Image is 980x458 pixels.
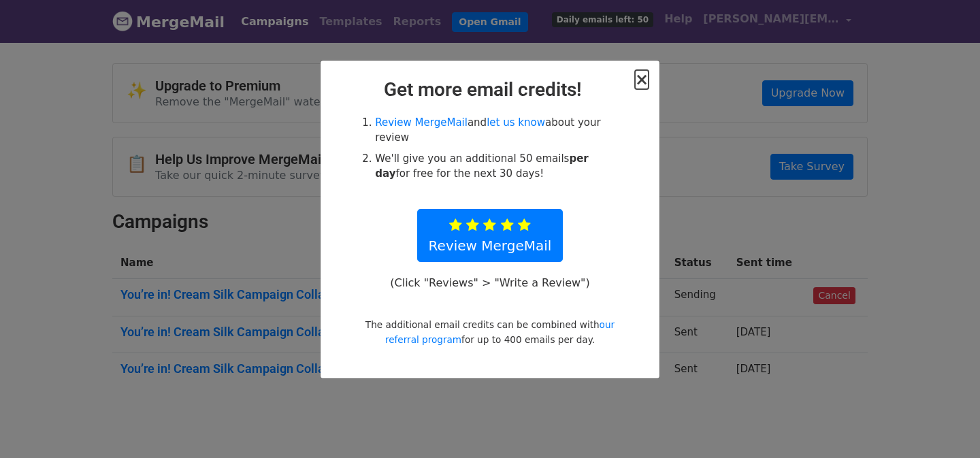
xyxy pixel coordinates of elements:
[375,116,468,129] a: Review MergeMail
[912,393,980,458] iframe: Chat Widget
[331,78,649,101] h2: Get more email credits!
[383,276,597,290] p: (Click "Reviews" > "Write a Review")
[417,209,563,262] a: Review MergeMail
[365,319,615,345] small: The additional email credits can be combined with for up to 400 emails per day.
[375,152,588,180] strong: per day
[375,115,620,146] li: and about your review
[635,71,649,88] button: Close
[375,151,620,182] li: We'll give you an additional 50 emails for free for the next 30 days!
[487,116,545,129] a: let us know
[385,319,615,345] a: our referral program
[635,70,649,89] span: ×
